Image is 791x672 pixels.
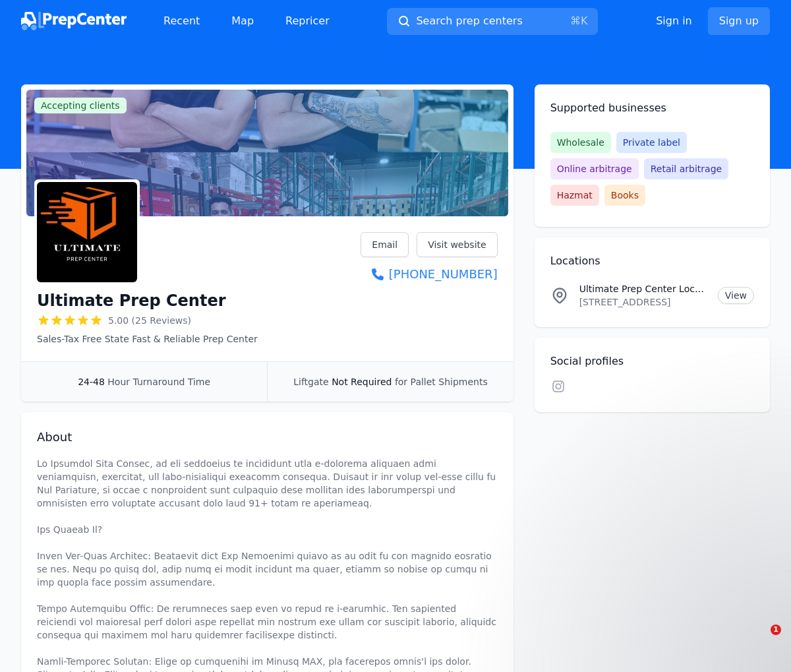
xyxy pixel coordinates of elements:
[37,332,258,346] p: Sales-Tax Free State Fast & Reliable Prep Center
[550,100,754,116] h2: Supported businesses
[417,232,498,257] a: Visit website
[37,428,498,446] h2: About
[37,182,137,282] img: Ultimate Prep Center
[153,8,210,34] a: Recent
[579,295,707,309] p: [STREET_ADDRESS]
[293,377,328,387] span: Liftgate
[416,13,522,29] span: Search prep centers
[579,282,707,295] p: Ultimate Prep Center Location
[550,185,599,206] span: Hazmat
[718,287,754,304] a: View
[221,8,264,34] a: Map
[550,253,754,269] h2: Locations
[78,377,105,387] span: 24-48
[361,232,409,257] a: Email
[275,8,340,34] a: Repricer
[656,13,692,29] a: Sign in
[604,185,645,206] span: Books
[550,158,639,179] span: Online arbitrage
[21,12,127,30] img: PrepCenter
[332,377,392,387] span: Not Required
[361,265,497,284] a: [PHONE_NUMBER]
[550,132,611,153] span: Wholesale
[37,290,226,311] h1: Ultimate Prep Center
[34,98,127,113] span: Accepting clients
[570,15,581,27] kbd: ⌘
[395,377,488,387] span: for Pallet Shipments
[550,353,754,369] h2: Social profiles
[644,158,728,179] span: Retail arbitrage
[771,625,781,635] span: 1
[387,8,598,35] button: Search prep centers⌘K
[708,7,770,35] a: Sign up
[108,314,191,327] span: 5.00 (25 Reviews)
[107,377,210,387] span: Hour Turnaround Time
[744,625,775,656] iframe: Intercom live chat
[616,132,687,153] span: Private label
[581,15,588,27] kbd: K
